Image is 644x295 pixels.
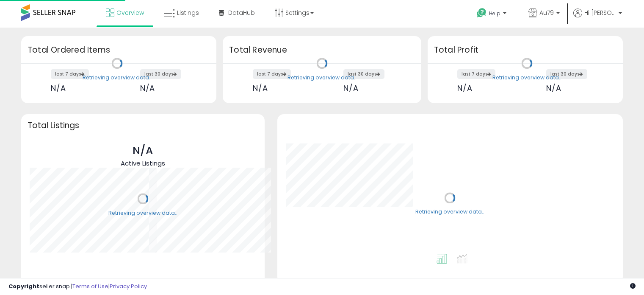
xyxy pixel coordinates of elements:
i: Get Help [476,8,487,18]
a: Hi [PERSON_NAME] [573,8,622,28]
a: Help [470,1,515,28]
div: Retrieving overview data.. [287,74,357,81]
div: Retrieving overview data.. [415,208,484,216]
span: Au79 [539,8,554,17]
span: Listings [177,8,199,17]
span: Overview [116,8,144,17]
span: DataHub [228,8,255,17]
span: Help [489,10,500,17]
div: Retrieving overview data.. [492,74,561,81]
div: Retrieving overview data.. [108,209,177,217]
strong: Copyright [8,282,39,290]
div: Retrieving overview data.. [83,74,152,81]
div: seller snap | | [8,283,147,291]
span: Hi [PERSON_NAME] [584,8,616,17]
